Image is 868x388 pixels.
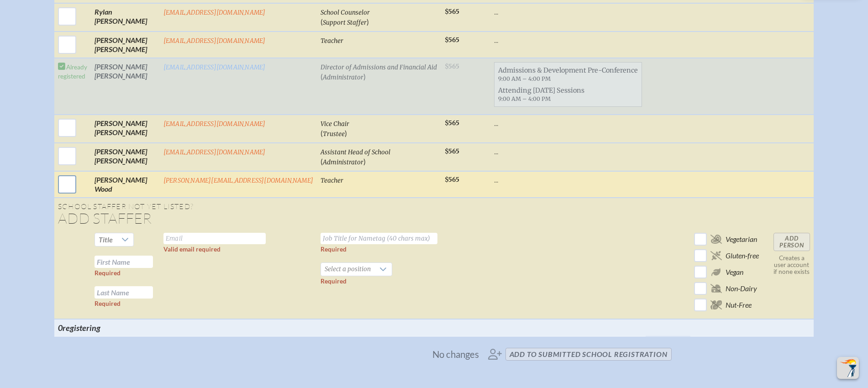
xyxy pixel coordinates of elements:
[163,148,266,156] a: [EMAIL_ADDRESS][DOMAIN_NAME]
[323,158,363,166] span: Administrator
[321,72,323,81] span: (
[494,119,642,128] p: ...
[445,36,459,44] span: $565
[321,129,323,137] span: (
[163,120,266,128] a: [EMAIL_ADDRESS][DOMAIN_NAME]
[91,31,160,58] td: [PERSON_NAME] [PERSON_NAME]
[323,130,345,138] span: Trustee
[63,323,100,333] span: registering
[445,147,459,155] span: $565
[321,278,347,285] label: Required
[321,157,323,166] span: (
[95,256,153,268] input: First Name
[726,300,752,309] span: Nut-Free
[321,148,390,156] span: Assistant Head of School
[54,319,160,336] th: 0
[445,119,459,127] span: $565
[321,233,437,244] input: Job Title for Nametag (40 chars max)
[321,9,370,16] span: School Counselor
[363,72,366,81] span: )
[321,246,347,253] label: Required
[726,235,757,244] span: Vegetarian
[837,357,859,379] button: Scroll Top
[321,63,437,71] span: Director of Admissions and Financial Aid
[321,177,343,184] span: Teacher
[773,255,810,275] p: Creates a user account if none exists
[363,157,366,166] span: )
[494,84,642,105] span: Attending [DATE] Sessions
[494,36,642,45] p: ...
[494,7,642,16] p: ...
[321,263,374,276] span: Select a position
[445,176,459,184] span: $565
[95,300,121,307] label: Required
[91,58,160,115] td: [PERSON_NAME] [PERSON_NAME]
[445,8,459,16] span: $565
[95,286,153,299] input: Last Name
[95,269,121,277] label: Required
[91,171,160,198] td: [PERSON_NAME] Wood
[91,143,160,171] td: [PERSON_NAME] [PERSON_NAME]
[163,246,221,253] label: Valid email required
[498,75,551,82] span: 9:00 AM – 4:00 PM
[323,19,367,26] span: Support Staffer
[163,9,266,16] a: [EMAIL_ADDRESS][DOMAIN_NAME]
[321,17,323,26] span: (
[494,147,642,156] p: ...
[163,233,266,244] input: Email
[726,267,743,277] span: Vegan
[367,17,369,26] span: )
[498,95,551,102] span: 9:00 AM – 4:00 PM
[91,115,160,143] td: [PERSON_NAME] [PERSON_NAME]
[839,359,857,377] img: To the top
[494,175,642,184] p: ...
[321,120,349,128] span: Vice Chair
[494,64,642,84] span: Admissions & Development Pre-Conference
[91,3,160,31] td: Rylan [PERSON_NAME]
[163,177,313,184] a: [PERSON_NAME][EMAIL_ADDRESS][DOMAIN_NAME]
[99,235,113,244] span: Title
[95,233,116,246] span: Title
[432,349,479,359] span: No changes
[345,129,347,137] span: )
[163,63,266,71] a: [EMAIL_ADDRESS][DOMAIN_NAME]
[726,251,759,260] span: Gluten-free
[163,37,266,45] a: [EMAIL_ADDRESS][DOMAIN_NAME]
[323,73,363,81] span: Administrator
[321,37,343,45] span: Teacher
[726,284,757,293] span: Non-Dairy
